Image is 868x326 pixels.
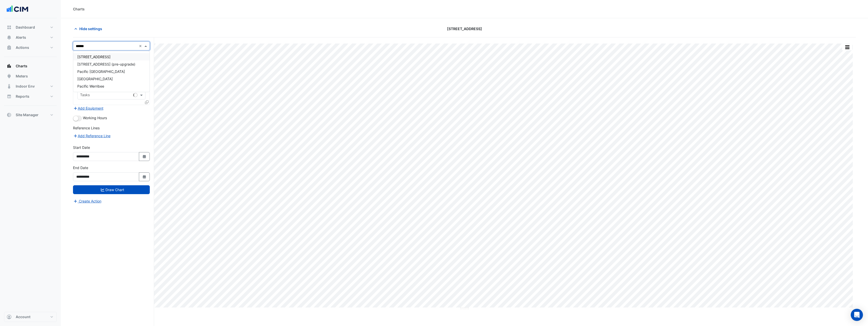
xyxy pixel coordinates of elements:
span: Working Hours [83,116,107,120]
label: Start Date [73,145,90,150]
button: Hide settings [73,24,105,33]
app-icon: Meters [7,74,12,79]
app-icon: Alerts [7,35,12,40]
div: Options List [73,51,150,92]
fa-icon: Select Date [142,175,147,179]
span: Indoor Env [16,84,35,89]
button: Dashboard [4,22,57,32]
app-icon: Site Manager [7,112,12,117]
button: Charts [4,61,57,71]
button: Add Equipment [73,105,104,111]
app-icon: Indoor Env [7,84,12,89]
span: [STREET_ADDRESS] (pre-upgrade) [77,62,135,66]
button: Add Reference Line [73,133,111,139]
span: Site Manager [16,112,39,117]
button: Site Manager [4,110,57,120]
span: Meters [16,74,28,79]
span: Account [16,314,30,319]
button: Account [4,312,57,322]
span: Hide settings [79,26,102,31]
div: Charts [73,6,85,12]
span: Dashboard [16,25,35,30]
app-icon: Charts [7,64,12,69]
app-icon: Reports [7,94,12,99]
app-icon: Actions [7,45,12,50]
span: Actions [16,45,29,50]
span: Clear [139,43,143,49]
img: Company Logo [6,4,29,14]
span: [STREET_ADDRESS] [77,55,110,59]
button: Indoor Env [4,81,57,91]
button: Actions [4,43,57,53]
span: Reports [16,94,29,99]
button: Alerts [4,32,57,43]
label: Reference Lines [73,125,100,131]
label: End Date [73,165,88,170]
button: Create Action [73,198,102,204]
span: [STREET_ADDRESS] [447,26,482,31]
span: Clone Favourites and Tasks from this Equipment to other Equipment [145,100,149,104]
span: [GEOGRAPHIC_DATA] [77,77,113,81]
button: More Options [842,44,852,50]
span: Pacific Werribee [77,84,104,88]
div: Tasks [79,92,90,99]
button: Reports [4,91,57,101]
span: Charts [16,64,27,69]
div: Open Intercom Messenger [851,309,863,321]
fa-icon: Select Date [142,154,147,159]
button: Meters [4,71,57,81]
app-icon: Dashboard [7,25,12,30]
span: Pacific [GEOGRAPHIC_DATA] [77,69,125,74]
span: Alerts [16,35,26,40]
button: Draw Chart [73,185,150,194]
